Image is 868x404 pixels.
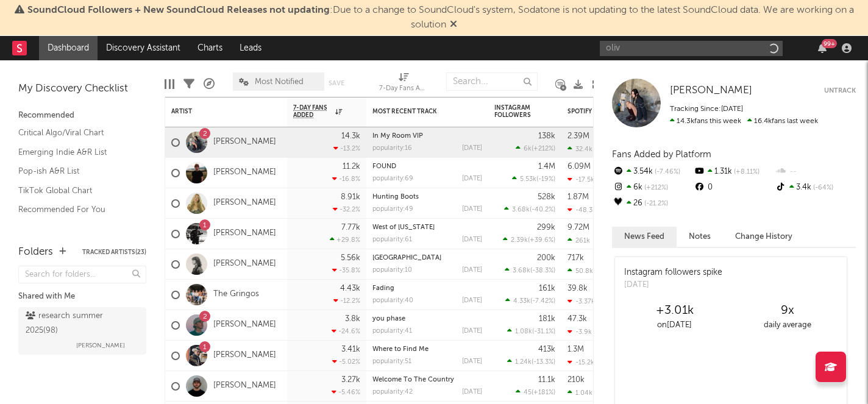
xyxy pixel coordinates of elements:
[333,297,360,305] div: -12.2 %
[538,346,555,353] div: 413k
[567,236,590,244] div: 261k
[18,289,146,304] div: Shared with Me
[537,224,555,232] div: 299k
[332,175,360,183] div: -16.8 %
[513,298,530,305] span: 4.33k
[515,359,532,366] span: 1.24k
[372,328,412,335] div: popularity: 41
[462,389,482,395] div: [DATE]
[341,346,360,353] div: 3.41k
[183,66,194,102] div: Filters
[775,164,856,180] div: --
[532,268,553,274] span: -38.3 %
[27,5,330,15] span: SoundCloud Followers + New SoundCloud Releases not updating
[293,104,332,119] span: 7-Day Fans Added
[530,237,553,244] span: +39.6 %
[533,389,553,396] span: +181 %
[372,346,482,353] div: Where to Find Me
[372,163,482,170] div: FOUND
[213,259,276,269] a: [PERSON_NAME]
[372,316,482,322] div: you phase
[462,297,482,304] div: [DATE]
[98,36,189,60] a: Discovery Assistant
[204,66,215,102] div: A&R Pipeline
[538,193,555,201] div: 528k
[372,346,429,353] a: Where to Find Me
[524,389,532,396] span: 45
[372,133,423,140] a: In My Room VIP
[538,163,555,171] div: 1.4M
[333,144,360,152] div: -13.2 %
[462,358,482,365] div: [DATE]
[653,169,680,175] span: -7.46 %
[372,163,396,170] a: FOUND
[670,85,752,97] a: [PERSON_NAME]
[504,205,555,213] div: ( )
[341,224,360,232] div: 7.77k
[213,198,276,208] a: [PERSON_NAME]
[538,176,553,183] span: -19 %
[82,249,146,255] button: Tracked Artists(23)
[332,358,360,366] div: -5.02 %
[372,108,464,115] div: Most Recent Track
[612,164,693,180] div: 3.54k
[340,285,360,292] div: 4.43k
[213,289,259,300] a: The Gringos
[532,207,553,213] span: -40.2 %
[372,236,412,243] div: popularity: 61
[513,268,530,274] span: 3.68k
[446,73,538,91] input: Search...
[372,194,419,200] a: Hunting Boots
[693,164,774,180] div: 1.31k
[343,163,360,171] div: 11.2k
[670,105,743,113] span: Tracking Since: [DATE]
[567,145,592,153] div: 32.4k
[27,5,854,30] span: : Due to a change to SoundCloud's system, Sodatone is not updating to the latest SoundCloud data....
[345,315,360,323] div: 3.8k
[372,389,413,395] div: popularity: 42
[18,184,134,197] a: TikTok Global Chart
[732,169,759,175] span: +8.11 %
[670,118,741,125] span: 14.3k fans this week
[567,285,588,292] div: 39.8k
[811,185,833,191] span: -64 %
[231,36,270,60] a: Leads
[624,266,722,279] div: Instagram followers spike
[505,297,555,305] div: ( )
[18,307,146,355] a: research summer 2025(98)[PERSON_NAME]
[642,185,668,191] span: +212 %
[567,328,592,336] div: -3.9k
[516,144,555,152] div: ( )
[18,266,146,283] input: Search for folders...
[516,388,555,396] div: ( )
[18,82,146,96] div: My Discovery Checklist
[507,327,555,335] div: ( )
[372,194,482,200] div: Hunting Boots
[372,316,405,322] a: you phase
[330,236,360,244] div: +29.8 %
[372,133,482,140] div: In My Room VIP
[567,389,592,397] div: 1.04k
[539,315,555,323] div: 181k
[372,175,413,182] div: popularity: 69
[612,180,693,196] div: 6k
[538,132,555,140] div: 138k
[372,285,482,292] div: Fading
[612,227,677,247] button: News Feed
[462,236,482,243] div: [DATE]
[379,82,428,96] div: 7-Day Fans Added (7-Day Fans Added)
[372,224,435,231] a: West of [US_STATE]
[76,338,125,353] span: [PERSON_NAME]
[341,132,360,140] div: 14.3k
[341,193,360,201] div: 8.91k
[538,376,555,384] div: 11.1k
[372,224,482,231] div: West of Ohio
[372,145,412,152] div: popularity: 16
[332,388,360,396] div: -5.46 %
[512,207,530,213] span: 3.68k
[372,358,411,365] div: popularity: 51
[213,320,276,330] a: [PERSON_NAME]
[462,328,482,335] div: [DATE]
[450,20,457,30] span: Dismiss
[567,175,594,183] div: -17.5k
